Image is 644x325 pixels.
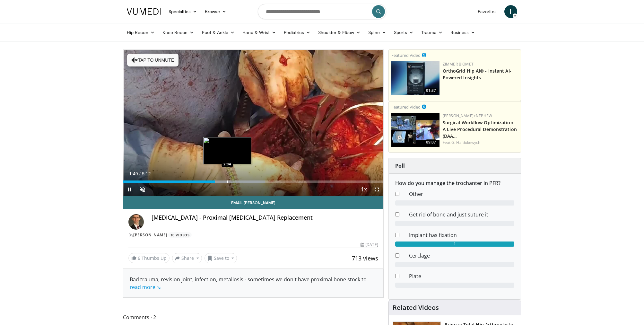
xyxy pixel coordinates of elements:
img: bcfc90b5-8c69-4b20-afee-af4c0acaf118.150x105_q85_crop-smart_upscale.jpg [391,113,439,147]
video-js: Video Player [123,50,383,196]
a: Surgical Workflow Optimization: A Live Procedural Demonstration (DAA… [443,119,517,139]
dd: Implant has fixation [404,231,519,239]
a: 01:37 [391,61,439,95]
a: Hip Recon [123,26,159,39]
button: Share [172,253,202,263]
a: Foot & Ankle [198,26,239,39]
a: [PERSON_NAME]+Nephew [443,113,492,119]
div: Progress Bar [123,180,383,183]
a: Browse [201,5,231,18]
span: 6 [138,255,140,261]
h6: How do you manage the trochanter in PFR? [395,180,514,186]
a: Email [PERSON_NAME] [123,196,383,209]
a: Favorites [474,5,500,18]
a: Zimmer Biomet [443,61,474,67]
dd: Plate [404,272,519,280]
a: 10 Videos [168,232,192,238]
div: 1 [395,242,514,247]
span: 1:49 [129,171,138,176]
a: Specialties [165,5,201,18]
a: Pediatrics [280,26,314,39]
button: Pause [123,183,136,196]
a: Shoulder & Elbow [314,26,364,39]
h4: Related Videos [393,304,439,312]
img: 51d03d7b-a4ba-45b7-9f92-2bfbd1feacc3.150x105_q85_crop-smart_upscale.jpg [391,61,439,95]
div: Feat. [443,140,518,145]
div: [DATE] [361,242,378,248]
a: Hand & Wrist [239,26,280,39]
dd: Other [404,190,519,198]
span: 5:12 [142,171,151,176]
div: Bad trauma, revision joint, infection, metallosis - sometimes we don't have proximal bone stock to [130,276,377,291]
img: Avatar [128,214,144,230]
a: I [504,5,517,18]
button: Unmute [136,183,149,196]
span: Comments 2 [123,313,384,321]
h4: [MEDICAL_DATA] - Proximal [MEDICAL_DATA] Replacement [152,214,378,221]
dd: Get rid of bone and just suture it [404,211,519,218]
img: VuMedi Logo [127,8,161,15]
small: Featured Video [391,52,421,58]
span: ... [130,276,370,291]
a: 09:07 [391,113,439,147]
span: 09:07 [424,139,438,145]
strong: Poll [395,162,405,169]
a: 6 Thumbs Up [128,253,170,263]
span: 01:37 [424,88,438,93]
div: By [128,232,378,238]
a: read more ↘ [130,284,161,291]
a: Spine [364,26,390,39]
dd: Cerclage [404,252,519,259]
small: Featured Video [391,104,421,110]
button: Fullscreen [370,183,383,196]
a: G. Haidukewych [451,140,480,145]
button: Playback Rate [358,183,370,196]
span: 713 views [352,254,378,262]
span: / [139,171,141,176]
img: image.jpeg [203,137,251,164]
a: OrthoGrid Hip AI® - Instant AI-Powered Insights [443,68,511,81]
a: Trauma [417,26,447,39]
input: Search topics, interventions [258,4,386,19]
a: Business [447,26,479,39]
button: Save to [205,253,237,263]
a: [PERSON_NAME] [133,232,167,238]
button: Tap to unmute [127,54,178,66]
a: Knee Recon [159,26,198,39]
a: Sports [390,26,418,39]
